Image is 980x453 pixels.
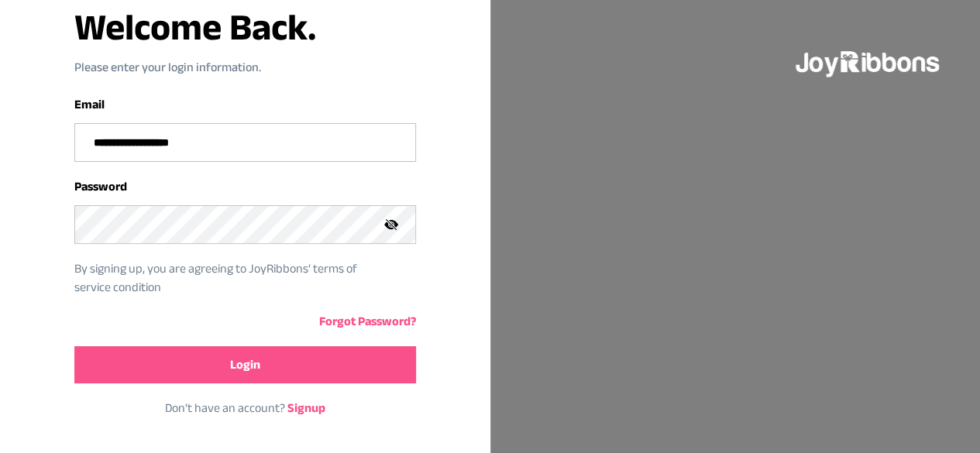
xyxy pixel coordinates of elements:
p: Don‘t have an account? [74,399,416,417]
label: Email [74,98,105,111]
a: Forgot Password? [319,314,416,328]
span: Login [230,355,260,374]
label: Password [74,180,127,193]
a: Signup [287,401,325,414]
p: Please enter your login information. [74,58,416,77]
h3: Welcome Back. [74,9,416,46]
button: Login [74,346,416,383]
img: joyribbons [794,37,943,87]
p: By signing up, you are agreeing to JoyRibbons‘ terms of service condition [74,259,393,297]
